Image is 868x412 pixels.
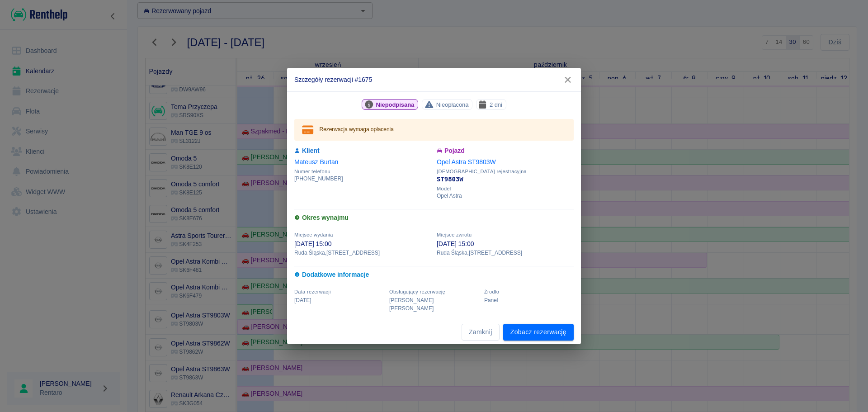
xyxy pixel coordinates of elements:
[462,324,500,341] button: Zamknij
[294,213,574,223] h6: Okres wynajmu
[437,249,574,257] p: Ruda Śląska , [STREET_ADDRESS]
[294,270,574,279] h6: Dodatkowe informacje
[486,100,506,109] span: 2 dni
[294,289,331,294] span: Data rezerwacji
[484,289,499,294] span: Żrodło
[484,296,574,304] p: Panel
[294,296,384,304] p: [DATE]
[294,239,431,249] p: [DATE] 15:00
[294,158,338,166] a: Mateusz Burtan
[437,175,574,184] p: ST9803W
[437,192,574,200] p: Opel Astra
[437,146,574,156] h6: Pojazd
[437,169,574,175] span: [DEMOGRAPHIC_DATA] rejestracyjna
[287,68,581,91] h2: Szczegóły rezerwacji #1675
[294,175,431,183] p: [PHONE_NUMBER]
[389,296,479,313] p: [PERSON_NAME] [PERSON_NAME]
[389,289,445,294] span: Obsługujący rezerwację
[503,324,574,341] a: Zobacz rezerwację
[437,158,496,166] a: Opel Astra ST9803W
[294,169,431,175] span: Numer telefonu
[433,100,472,109] span: Nieopłacona
[294,232,333,237] span: Miejsce wydania
[437,232,472,237] span: Miejsce zwrotu
[320,122,394,138] div: Rezerwacja wymaga opłacenia
[294,249,431,257] p: Ruda Śląska , [STREET_ADDRESS]
[373,100,418,109] span: Niepodpisana
[437,239,574,249] p: [DATE] 15:00
[294,146,431,156] h6: Klient
[437,186,574,192] span: Model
